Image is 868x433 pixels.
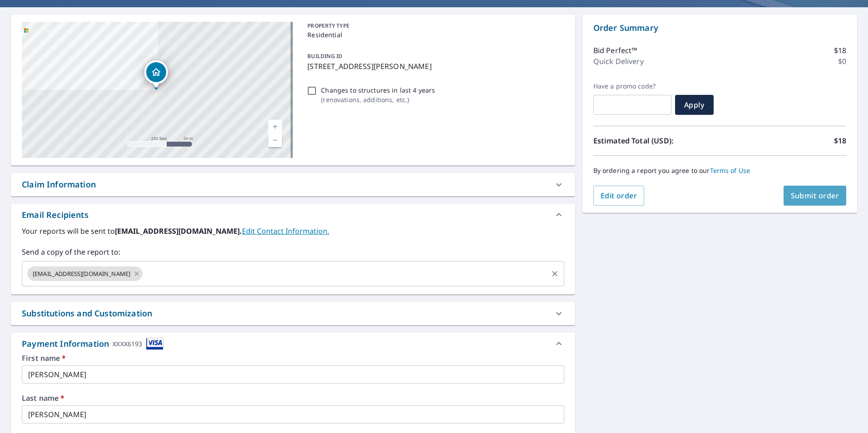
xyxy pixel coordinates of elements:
img: cardImage [146,338,163,350]
p: PROPERTY TYPE [307,22,560,30]
div: Email Recipients [22,209,89,221]
b: [EMAIL_ADDRESS][DOMAIN_NAME]. [115,226,242,236]
div: Substitutions and Customization [22,307,152,320]
button: Apply [675,95,714,115]
span: Apply [682,100,706,110]
div: [EMAIL_ADDRESS][DOMAIN_NAME] [27,266,143,281]
div: Email Recipients [11,204,575,226]
a: Current Level 17, Zoom Out [268,133,282,147]
p: Residential [307,30,560,39]
p: $18 [834,135,846,146]
p: BUILDING ID [307,52,342,60]
span: [EMAIL_ADDRESS][DOMAIN_NAME] [27,270,136,278]
label: First name [22,354,564,362]
div: Substitutions and Customization [11,302,575,325]
label: Last name [22,394,564,402]
label: Your reports will be sent to [22,226,564,236]
p: [STREET_ADDRESS][PERSON_NAME] [307,61,560,72]
p: Estimated Total (USD): [593,135,720,146]
div: XXXX6193 [113,338,142,350]
span: Edit order [601,191,637,201]
a: EditContactInfo [242,226,329,236]
button: Clear [548,267,561,280]
p: By ordering a report you agree to our [593,167,846,175]
label: Have a promo code? [593,82,671,90]
p: $18 [834,45,846,56]
div: Payment InformationXXXX6193cardImage [11,333,575,354]
span: Submit order [791,191,839,201]
p: Quick Delivery [593,56,644,67]
p: ( renovations, additions, etc. ) [321,95,435,104]
div: Claim Information [22,178,96,191]
a: Terms of Use [710,166,750,175]
p: Order Summary [593,22,846,34]
p: Bid Perfect™ [593,45,637,56]
p: Changes to structures in last 4 years [321,85,435,95]
button: Submit order [784,186,847,206]
p: $0 [838,56,846,67]
div: Claim Information [11,173,575,196]
button: Edit order [593,186,645,206]
label: Send a copy of the report to: [22,246,564,257]
div: Dropped pin, building 1, Residential property, 389 Conklin Ave Binghamton, NY 13903 [144,60,168,89]
a: Current Level 17, Zoom In [268,120,282,133]
div: Payment Information [22,338,163,350]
